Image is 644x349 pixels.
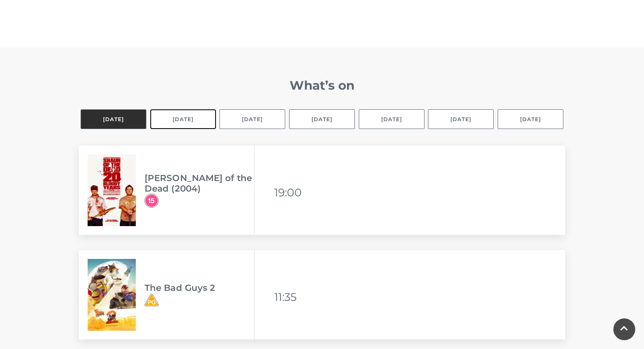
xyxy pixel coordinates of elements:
[289,109,355,129] button: [DATE]
[219,109,285,129] button: [DATE]
[81,109,146,129] button: [DATE]
[498,109,563,129] button: [DATE]
[79,78,565,93] h2: What’s on
[428,109,494,129] button: [DATE]
[359,109,425,129] button: [DATE]
[274,286,305,307] li: 11:35
[274,182,305,203] li: 19:00
[150,109,216,129] button: [DATE]
[145,173,254,194] h3: [PERSON_NAME] of the Dead (2004)
[145,283,254,293] h3: The Bad Guys 2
